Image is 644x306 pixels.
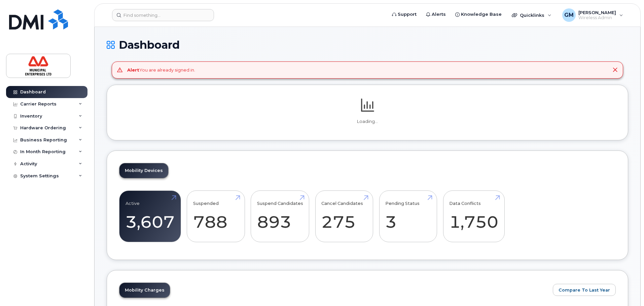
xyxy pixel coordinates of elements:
a: Suspended 788 [193,194,239,238]
h1: Dashboard [107,39,628,51]
strong: Alert [127,67,139,73]
a: Cancel Candidates 275 [321,194,367,238]
a: Data Conflicts 1,750 [449,194,498,238]
a: Mobility Devices [119,163,168,178]
a: Pending Status 3 [385,194,431,238]
a: Mobility Charges [119,283,170,298]
span: Compare To Last Year [559,287,610,293]
a: Suspend Candidates 893 [257,194,303,238]
button: Compare To Last Year [553,284,616,296]
a: Active 3,607 [126,194,175,238]
div: You are already signed in. [127,67,195,73]
p: Loading... [119,119,616,125]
